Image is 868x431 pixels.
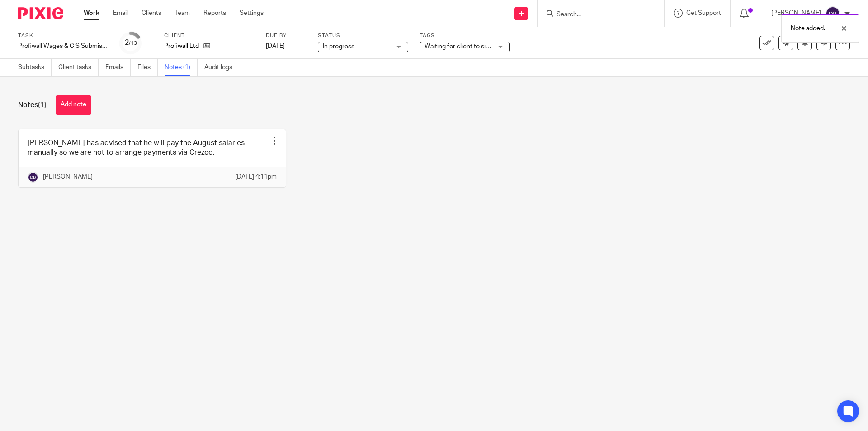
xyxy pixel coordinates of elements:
[425,43,518,50] span: Waiting for client to sign/approve
[235,172,277,181] p: [DATE] 4:11pm
[58,59,99,76] a: Client tasks
[137,59,158,76] a: Files
[84,9,99,18] a: Work
[240,9,264,18] a: Settings
[18,59,52,76] a: Subtasks
[420,32,510,39] label: Tags
[43,172,93,181] p: [PERSON_NAME]
[826,6,840,21] img: svg%3E
[323,43,354,50] span: In progress
[125,38,137,48] div: 2
[165,59,198,76] a: Notes (1)
[18,42,108,51] div: Profiwall Wages &amp; CIS Submission
[266,32,307,39] label: Due by
[164,32,255,39] label: Client
[18,32,108,39] label: Task
[203,9,226,18] a: Reports
[18,100,47,110] h1: Notes
[18,7,63,19] img: Pixie
[56,95,91,115] button: Add note
[164,42,199,51] p: Profiwall Ltd
[28,172,38,183] img: svg%3E
[129,41,137,46] small: /13
[105,59,131,76] a: Emails
[38,101,47,109] span: (1)
[204,59,239,76] a: Audit logs
[318,32,408,39] label: Status
[175,9,190,18] a: Team
[142,9,161,18] a: Clients
[18,42,108,51] div: Profiwall Wages & CIS Submission
[791,24,825,33] p: Note added.
[266,43,285,49] span: [DATE]
[113,9,128,18] a: Email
